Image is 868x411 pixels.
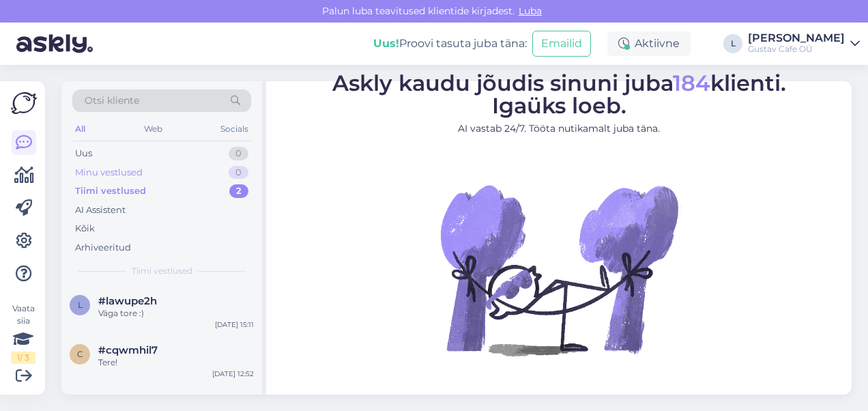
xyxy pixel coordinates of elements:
div: Tere! [98,356,254,369]
div: Uus [75,147,92,160]
div: Kõik [75,222,95,236]
span: l [78,300,83,310]
span: c [77,349,83,359]
img: No Chat active [436,147,682,393]
span: #lawupe2h [98,295,157,307]
div: [DATE] 12:52 [212,369,254,379]
div: Socials [218,120,251,138]
div: All [72,120,88,138]
div: Vaata siia [11,302,35,364]
span: 184 [673,70,710,96]
div: Arhiveeritud [75,241,131,255]
div: 0 [229,147,248,160]
div: Web [141,120,165,138]
span: Tiimi vestlused [132,265,192,277]
button: Emailid [532,31,591,57]
p: AI vastab 24/7. Tööta nutikamalt juba täna. [332,122,786,136]
div: 2 [229,184,248,198]
div: Minu vestlused [75,166,143,180]
div: AI Assistent [75,203,126,217]
div: Gustav Cafe OÜ [748,44,845,55]
div: Proovi tasuta juba täna: [373,36,527,52]
div: 1 / 3 [11,352,35,364]
div: [PERSON_NAME] [748,33,845,44]
img: Askly Logo [11,92,37,114]
div: Väga tore :) [98,307,254,320]
span: Luba [515,5,546,17]
span: #cqwmhil7 [98,344,158,356]
span: Otsi kliente [85,94,139,108]
b: Uus! [373,37,399,50]
div: [DATE] 15:11 [215,320,254,330]
a: [PERSON_NAME]Gustav Cafe OÜ [748,33,860,55]
div: Tiimi vestlused [75,184,146,198]
span: Askly kaudu jõudis sinuni juba klienti. Igaüks loeb. [332,70,786,119]
div: L [723,34,742,53]
div: 0 [229,166,248,180]
div: Aktiivne [607,31,691,56]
